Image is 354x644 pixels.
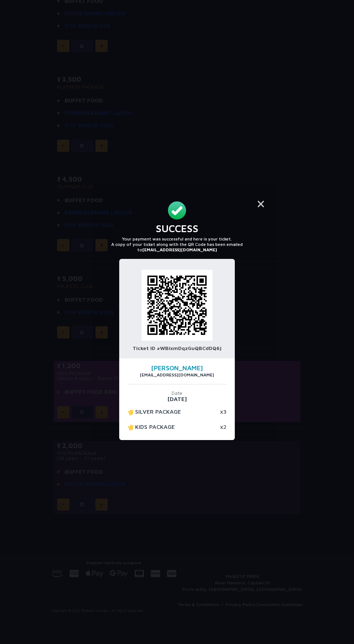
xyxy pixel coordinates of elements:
[142,247,217,252] b: [EMAIL_ADDRESS][DOMAIN_NAME]
[128,372,226,378] p: [EMAIL_ADDRESS][DOMAIN_NAME]
[126,345,228,351] p: Ticket ID #WBixmDqzGuQBCdDQ6j
[252,195,269,212] button: Close this dialog
[128,396,226,402] p: [DATE]
[128,365,226,371] h4: [PERSON_NAME]
[95,222,259,235] h3: Success
[128,408,181,416] p: SILVER PACKAGE
[220,423,226,431] p: x2
[128,423,175,431] p: KIDS PACKAGE
[220,408,226,416] p: x3
[142,270,212,341] img: qr
[95,236,259,252] p: Your payment was successful and here is your ticket. A copy of your ticket along with the QR Code...
[128,390,226,396] p: Date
